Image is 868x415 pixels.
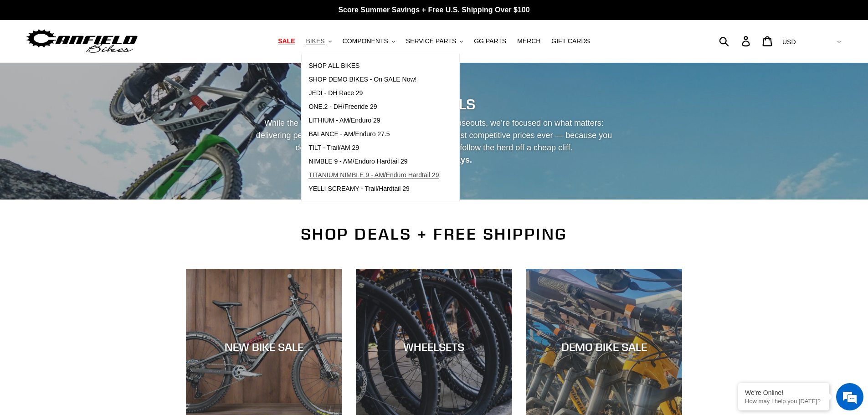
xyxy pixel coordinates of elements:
div: DEMO BIKE SALE [526,340,682,354]
a: BALANCE - AM/Enduro 27.5 [302,128,446,141]
span: SERVICE PARTS [406,37,456,45]
a: LITHIUM - AM/Enduro 29 [302,114,446,128]
textarea: Type your message and hit 'Enter' [5,249,174,281]
img: d_696896380_company_1647369064580_696896380 [29,46,52,68]
a: SHOP ALL BIKES [302,59,446,73]
div: WHEELSETS [356,340,512,354]
span: SHOP ALL BIKES [308,62,360,70]
span: YELLI SCREAMY - Trail/Hardtail 29 [308,185,410,193]
span: COMPONENTS [343,37,388,45]
div: Minimize live chat window [149,5,171,26]
span: MERCH [517,37,540,45]
div: Chat with us now [61,51,167,63]
a: GIFT CARDS [547,35,595,47]
input: Search [724,31,747,51]
a: SHOP DEMO BIKES - On SALE Now! [302,73,446,87]
span: TITANIUM NIMBLE 9 - AM/Enduro Hardtail 29 [308,171,439,179]
a: JEDI - DH Race 29 [302,87,446,100]
h2: REAL DEALS [186,96,683,113]
a: ONE.2 - DH/Freeride 29 [302,100,446,114]
button: COMPONENTS [338,35,400,47]
span: GIFT CARDS [551,37,590,45]
img: Canfield Bikes [25,27,139,56]
span: BIKES [306,37,324,45]
button: SERVICE PARTS [401,35,467,47]
span: BALANCE - AM/Enduro 27.5 [308,130,390,138]
span: TILT - Trail/AM 29 [308,144,359,152]
div: We're Online! [745,389,822,396]
button: BIKES [301,35,336,47]
div: Navigation go back [10,50,24,64]
span: NIMBLE 9 - AM/Enduro Hardtail 29 [308,158,407,165]
a: NIMBLE 9 - AM/Enduro Hardtail 29 [302,155,446,169]
span: JEDI - DH Race 29 [308,89,363,97]
span: GG PARTS [474,37,506,45]
a: TILT - Trail/AM 29 [302,141,446,155]
h2: SHOP DEALS + FREE SHIPPING [186,225,683,244]
span: ONE.2 - DH/Freeride 29 [308,103,377,111]
span: SALE [278,37,295,45]
p: While the industry spirals into fire sales and factory closeouts, we’re focused on what matters: ... [248,117,621,166]
a: YELLI SCREAMY - Trail/Hardtail 29 [302,182,446,196]
span: SHOP DEMO BIKES - On SALE Now! [308,76,416,83]
span: LITHIUM - AM/Enduro 29 [308,117,380,124]
div: NEW BIKE SALE [186,340,342,354]
a: SALE [273,35,299,47]
p: How may I help you today? [745,398,822,405]
a: GG PARTS [469,35,511,47]
span: We're online! [53,115,126,207]
a: MERCH [513,35,545,47]
a: TITANIUM NIMBLE 9 - AM/Enduro Hardtail 29 [302,169,446,182]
